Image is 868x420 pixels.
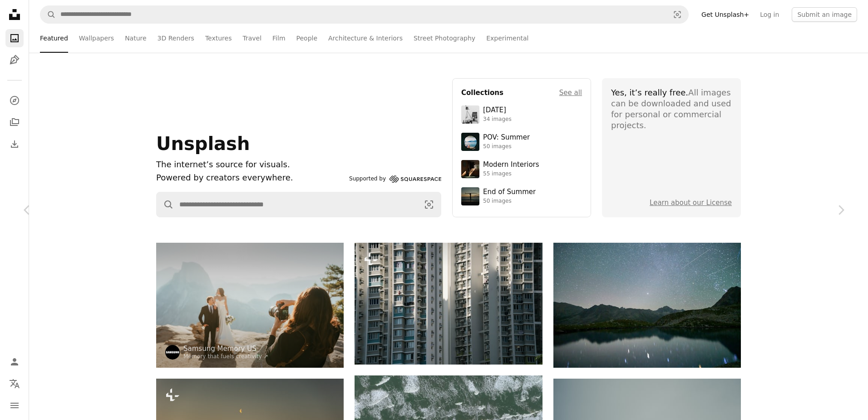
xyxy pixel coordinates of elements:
a: Street Photography [414,24,475,53]
div: POV: Summer [483,133,530,142]
a: POV: Summer50 images [461,133,582,151]
a: People [296,24,318,53]
a: Starry night sky over a calm mountain lake [553,301,741,309]
a: Textures [205,24,232,53]
div: End of Summer [483,188,536,197]
img: premium_photo-1753820185677-ab78a372b033 [461,133,479,151]
h4: Collections [461,87,503,98]
div: 55 images [483,170,539,178]
span: Unsplash [156,133,250,154]
img: Starry night sky over a calm mountain lake [553,243,741,368]
a: Wallpapers [79,24,114,53]
img: premium_photo-1747189286942-bc91257a2e39 [461,160,479,178]
a: Bride and groom posing for photographer on mountain overlook. [156,301,344,309]
img: premium_photo-1754398386796-ea3dec2a6302 [461,187,479,205]
a: Next [814,166,868,254]
div: All images can be downloaded and used for personal or commercial projects. [611,87,732,131]
div: 34 images [483,116,512,123]
a: Explore [5,91,24,110]
a: Supported by [349,174,441,185]
span: Yes, it’s really free. [611,88,688,97]
a: Log in / Sign up [5,353,24,371]
div: Modern Interiors [483,160,539,170]
button: Search Unsplash [157,192,174,217]
button: Visual search [666,6,688,23]
a: Collections [5,113,24,131]
a: Learn about our License [650,199,732,207]
a: Download History [5,135,24,153]
a: Memory that fuels creativity ↗ [183,353,268,360]
button: Language [5,375,24,393]
a: [DATE]34 images [461,105,582,124]
button: Visual search [417,192,441,217]
a: Film [272,24,285,53]
form: Find visuals sitewide [40,5,689,24]
a: Photos [5,29,24,47]
p: Powered by creators everywhere. [156,171,345,185]
img: Go to Samsung Memory US's profile [165,345,180,360]
a: Nature [125,24,146,53]
form: Find visuals sitewide [156,192,441,217]
a: Samsung Memory US [183,344,268,353]
h1: The internet’s source for visuals. [156,158,345,171]
a: Travel [242,24,261,53]
a: Experimental [486,24,528,53]
button: Menu [5,396,24,415]
a: Modern Interiors55 images [461,160,582,178]
a: Architecture & Interiors [328,24,403,53]
a: Tall apartment buildings with many windows and balconies. [355,299,542,307]
a: Get Unsplash+ [696,7,755,22]
a: Illustrations [5,51,24,69]
div: [DATE] [483,106,512,115]
a: 3D Renders [158,24,194,53]
a: Log in [755,7,784,22]
button: Search Unsplash [40,6,56,23]
img: Tall apartment buildings with many windows and balconies. [355,243,542,365]
div: 50 images [483,198,536,205]
a: End of Summer50 images [461,187,582,205]
img: Bride and groom posing for photographer on mountain overlook. [156,243,344,368]
button: Submit an image [792,7,857,22]
a: See all [559,87,582,98]
img: photo-1682590564399-95f0109652fe [461,105,479,124]
div: 50 images [483,143,530,150]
